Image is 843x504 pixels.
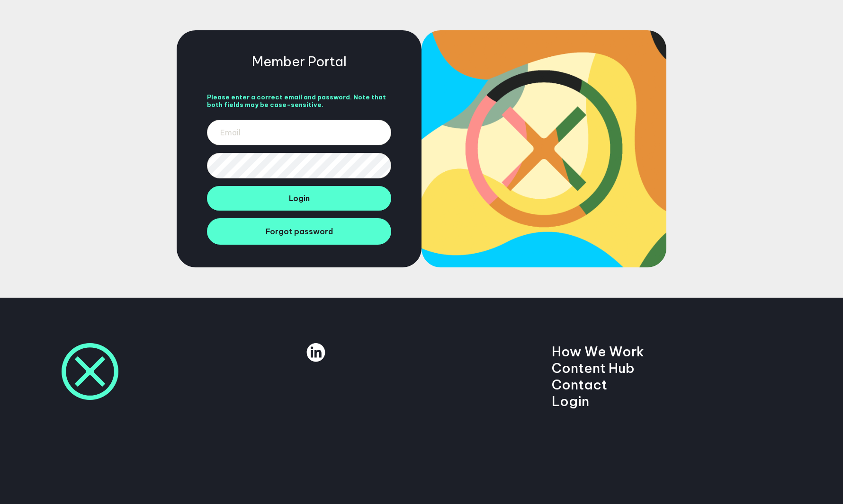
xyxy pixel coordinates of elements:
button: Login [207,186,391,211]
a: Login [552,393,589,409]
input: Email [207,120,391,145]
a: How We Work [552,343,644,360]
span: Login [289,194,310,203]
span: Forgot password [266,227,333,236]
a: Forgot password [207,218,391,245]
a: Content Hub [552,360,635,376]
a: Contact [552,376,607,393]
li: Please enter a correct email and password. Note that both fields may be case-sensitive. [207,93,391,108]
h5: Member Portal [252,53,347,70]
